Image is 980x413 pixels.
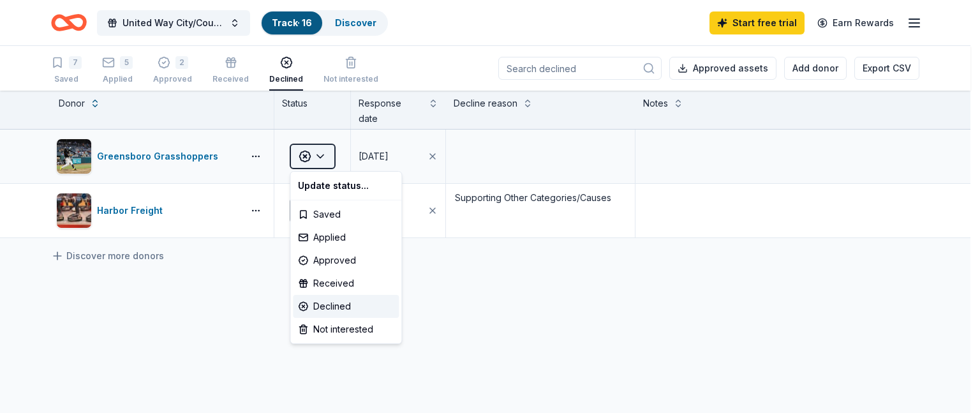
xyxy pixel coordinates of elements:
[293,318,399,341] div: Not interested
[293,174,399,197] div: Update status...
[293,295,399,318] div: Declined
[293,203,399,226] div: Saved
[293,249,399,272] div: Approved
[293,272,399,295] div: Received
[293,226,399,249] div: Applied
